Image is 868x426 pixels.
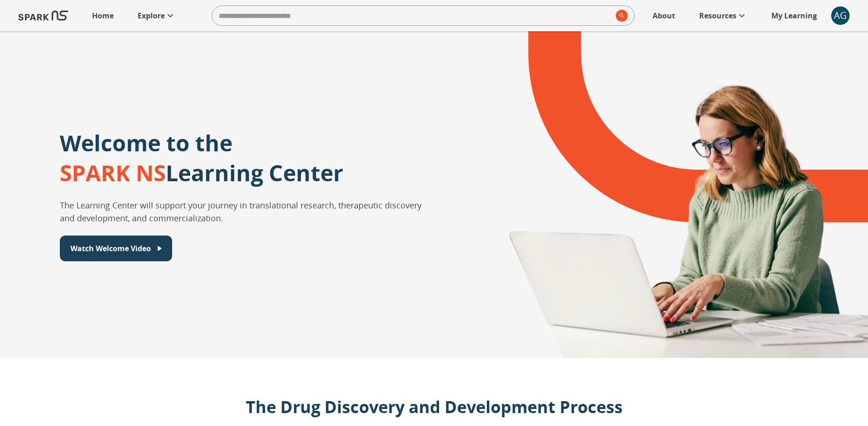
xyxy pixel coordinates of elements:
[767,6,822,26] a: My Learning
[653,10,675,21] p: About
[133,6,180,26] a: Explore
[648,6,680,26] a: About
[70,243,151,254] p: Watch Welcome Video
[92,10,114,21] p: Home
[464,31,868,358] div: A montage of drug development icons and a SPARK NS logo design element
[694,6,752,26] a: Resources
[771,10,817,21] p: My Learning
[212,395,656,420] p: The Drug Discovery and Development Process
[138,10,165,21] p: Explore
[699,10,736,21] p: Resources
[60,199,424,225] p: The Learning Center will support your journey in translational research, therapeutic discovery an...
[60,128,343,188] p: Welcome to the Learning Center
[18,5,68,27] img: Logo of SPARK at Stanford
[60,236,172,261] button: Watch Welcome Video
[60,158,166,188] span: SPARK NS
[831,6,850,25] button: account of current user
[831,6,850,25] div: AG
[87,6,118,26] a: Home
[612,6,628,25] button: search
